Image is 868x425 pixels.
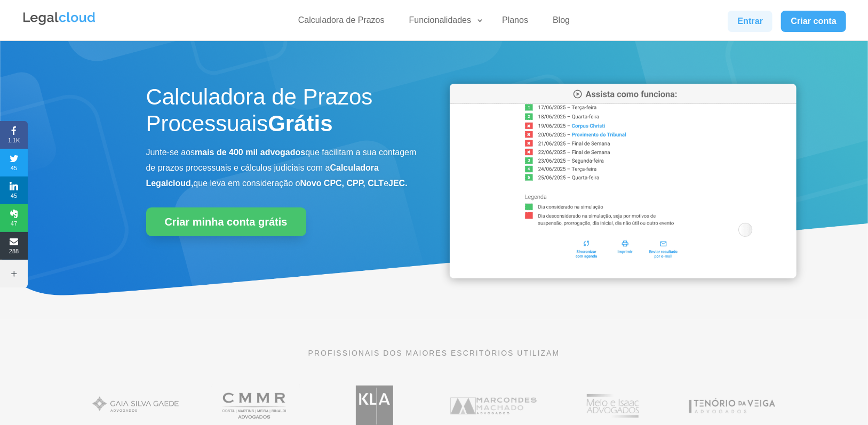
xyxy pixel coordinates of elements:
a: Criar conta [781,11,846,32]
b: Calculadora Legalcloud, [146,163,379,188]
p: Junte-se aos que facilitam a sua contagem de prazos processuais e cálculos judiciais com a que le... [146,145,418,191]
a: Entrar [728,11,773,32]
a: Blog [546,15,576,30]
b: mais de 400 mil advogados [195,148,305,157]
a: Calculadora de Prazos Processuais da Legalcloud [450,271,797,280]
a: Funcionalidades [403,15,484,30]
h1: Calculadora de Prazos Processuais [146,84,418,143]
a: Logo da Legalcloud [22,19,97,28]
a: Calculadora de Prazos [292,15,391,30]
p: PROFISSIONAIS DOS MAIORES ESCRITÓRIOS UTILIZAM [146,347,722,359]
img: Legalcloud Logo [22,11,97,27]
b: Novo CPC, CPP, CLT [300,179,384,188]
a: Criar minha conta grátis [146,207,306,236]
strong: Grátis [268,111,332,136]
b: JEC. [388,179,408,188]
img: Calculadora de Prazos Processuais da Legalcloud [450,84,797,278]
a: Planos [496,15,535,30]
